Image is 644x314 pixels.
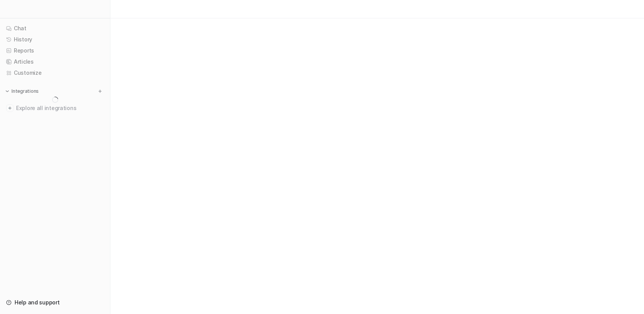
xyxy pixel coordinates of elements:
[3,56,107,67] a: Articles
[3,34,107,45] a: History
[11,88,39,94] p: Integrations
[16,102,104,114] span: Explore all integrations
[6,104,14,112] img: explore all integrations
[3,23,107,34] a: Chat
[3,297,107,308] a: Help and support
[3,87,41,95] button: Integrations
[3,67,107,78] a: Customize
[3,45,107,56] a: Reports
[3,103,107,113] a: Explore all integrations
[97,89,103,94] img: menu_add.svg
[5,89,10,94] img: expand menu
